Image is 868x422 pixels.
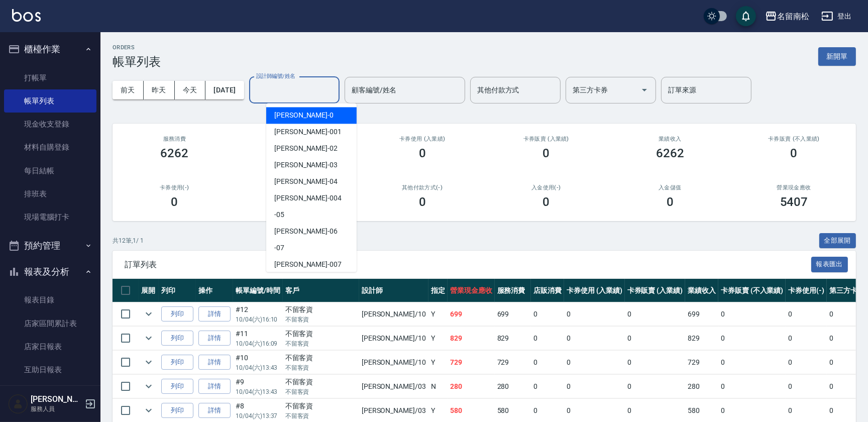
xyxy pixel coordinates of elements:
[625,327,686,350] td: 0
[667,195,674,209] h3: 0
[285,304,357,315] div: 不留客資
[233,279,283,302] th: 帳單編號/時間
[285,339,357,348] p: 不留客資
[125,184,225,191] h2: 卡券使用(-)
[175,81,206,99] button: 今天
[761,6,813,27] button: 名留南松
[736,6,756,26] button: save
[8,394,28,414] img: Person
[811,259,848,269] a: 報表匯出
[113,236,144,245] p: 共 12 筆, 1 / 1
[236,387,280,396] p: 10/04 (六) 13:43
[161,403,193,418] button: 列印
[274,127,342,137] span: [PERSON_NAME] -001
[161,355,193,370] button: 列印
[285,377,357,387] div: 不留客資
[777,10,809,23] div: 名留南松
[4,113,96,136] a: 現金收支登錄
[205,81,244,99] button: [DATE]
[4,233,96,259] button: 預約管理
[819,233,856,249] button: 全部展開
[4,205,96,229] a: 現場電腦打卡
[233,327,283,350] td: #11
[236,339,280,348] p: 10/04 (六) 16:09
[274,243,284,253] span: -07
[161,331,193,346] button: 列印
[198,306,231,322] a: 詳情
[786,375,827,398] td: 0
[531,302,564,326] td: 0
[428,375,448,398] td: N
[274,143,338,154] span: [PERSON_NAME] -02
[636,82,653,98] button: Open
[233,302,283,326] td: #12
[125,136,225,142] h3: 服務消費
[236,411,280,420] p: 10/04 (六) 13:37
[274,259,342,270] span: [PERSON_NAME] -007
[274,226,338,237] span: [PERSON_NAME] -06
[564,351,625,374] td: 0
[625,351,686,374] td: 0
[786,327,827,350] td: 0
[685,327,718,350] td: 829
[531,351,564,374] td: 0
[233,375,283,398] td: #9
[419,146,426,160] h3: 0
[161,306,193,322] button: 列印
[198,331,231,346] a: 詳情
[564,327,625,350] td: 0
[718,375,786,398] td: 0
[31,404,82,413] p: 服務人員
[791,146,798,160] h3: 0
[656,146,684,160] h3: 6262
[141,355,156,370] button: expand row
[4,335,96,358] a: 店家日報表
[198,379,231,394] a: 詳情
[171,195,178,209] h3: 0
[161,379,193,394] button: 列印
[113,81,144,99] button: 前天
[495,375,531,398] td: 280
[359,327,428,350] td: [PERSON_NAME] /10
[4,66,96,89] a: 打帳單
[625,279,686,302] th: 卡券販賣 (入業績)
[448,351,495,374] td: 729
[817,7,856,26] button: 登出
[620,136,720,142] h2: 業績收入
[139,279,159,302] th: 展開
[285,411,357,420] p: 不留客資
[236,363,280,372] p: 10/04 (六) 13:43
[196,279,233,302] th: 操作
[428,279,448,302] th: 指定
[428,302,448,326] td: Y
[285,353,357,363] div: 不留客資
[4,358,96,381] a: 互助日報表
[542,195,550,209] h3: 0
[495,279,531,302] th: 服務消費
[4,182,96,205] a: 排班表
[718,279,786,302] th: 卡券販賣 (不入業績)
[718,351,786,374] td: 0
[4,89,96,113] a: 帳單列表
[141,379,156,394] button: expand row
[141,331,156,346] button: expand row
[359,375,428,398] td: [PERSON_NAME] /03
[685,302,718,326] td: 699
[744,136,844,142] h2: 卡券販賣 (不入業績)
[564,302,625,326] td: 0
[531,327,564,350] td: 0
[249,136,349,142] h2: 店販消費
[625,375,686,398] td: 0
[448,302,495,326] td: 699
[249,184,349,191] h2: 第三方卡券(-)
[4,312,96,335] a: 店家區間累計表
[448,375,495,398] td: 280
[372,184,472,191] h2: 其他付款方式(-)
[818,47,856,66] button: 新開單
[542,146,550,160] h3: 0
[564,375,625,398] td: 0
[744,184,844,191] h2: 營業現金應收
[531,279,564,302] th: 店販消費
[31,394,82,404] h5: [PERSON_NAME]
[448,327,495,350] td: 829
